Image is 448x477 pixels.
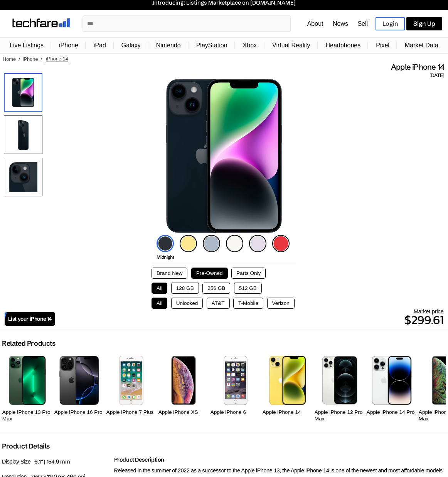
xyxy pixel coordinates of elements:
a: Live Listings [6,38,47,53]
a: iPhone XS Apple iPhone XS [158,351,209,424]
h2: Apple iPhone XS [158,409,209,416]
a: iPhone 13 Pro Max Apple iPhone 13 Pro Max [2,351,52,424]
a: iPhone 12 Pro Max Apple iPhone 12 Pro Max [315,351,365,424]
a: iPhone 7 Plus Apple iPhone 7 Plus [106,351,157,424]
a: iPhone 14 Apple iPhone 14 [263,351,313,424]
img: iPhone XS [171,356,196,405]
h2: Apple iPhone 7 Plus [106,409,157,416]
button: Brand New [152,268,187,279]
span: List your iPhone 14 [8,316,52,322]
img: midnight-icon [157,235,174,252]
img: iPhone 14 Pro [372,356,412,405]
a: News [333,20,348,27]
a: Market Data [401,38,442,53]
a: iPad [90,38,110,53]
a: Virtual Reality [268,38,314,53]
img: Camera [4,158,42,196]
a: iPhone 16 Pro Apple iPhone 16 Pro [54,351,104,424]
h2: Related Products [2,339,56,348]
button: T-Mobile [233,298,263,309]
span: Apple iPhone 14 [391,62,444,72]
a: iPhone [55,38,82,53]
button: All [152,298,167,309]
span: iPhone 14 [46,56,68,62]
a: Home [3,56,16,62]
img: Rear [4,115,42,154]
a: Galaxy [118,38,145,53]
a: Sign Up [406,17,442,30]
a: About [307,20,323,27]
a: List your iPhone 14 [5,312,55,326]
div: Market price [55,308,443,329]
h2: Apple iPhone 13 Pro Max [2,409,52,422]
button: 256 GB [202,283,230,294]
img: iPhone 14 [166,79,282,233]
img: iPhone 6 [224,356,248,405]
img: starlight-icon [226,235,243,252]
img: product-red-icon [272,235,290,252]
a: Nintendo [152,38,185,53]
img: iPhone 16 Pro [59,356,99,405]
button: Unlocked [171,298,203,309]
img: iPhone 7 Plus [119,356,143,405]
a: Headphones [322,38,364,53]
a: iPhone [23,56,38,62]
img: iPhone 14 [4,73,42,112]
a: PlayStation [192,38,231,53]
span: Midnight [157,254,174,260]
button: AT&T [207,298,230,309]
img: iPhone 12 Pro Max [322,356,357,405]
h2: Apple iPhone 14 [263,409,313,416]
img: purple-icon [249,235,266,252]
span: / [41,56,42,62]
a: Pixel [372,38,393,53]
button: Pre-Owned [191,268,228,279]
h2: Product Description [114,456,446,463]
h2: Apple iPhone 12 Pro Max [315,409,365,422]
a: iPhone 6 Apple iPhone 6 [211,351,261,424]
p: $299.61 [55,311,443,329]
a: Xbox [239,38,261,53]
a: iPhone 14 Pro Apple iPhone 14 Pro [367,351,417,424]
button: 512 GB [234,283,262,294]
a: Login [376,17,405,30]
span: / [19,56,20,62]
h2: Apple iPhone 16 Pro [54,409,104,416]
h2: Apple iPhone 14 Pro [367,409,417,416]
h2: Apple iPhone 6 [211,409,261,416]
a: Sell [357,20,368,27]
button: Parts Only [231,268,266,279]
button: 128 GB [171,283,199,294]
img: iPhone 14 [269,356,306,405]
img: iPhone 13 Pro Max [9,356,46,405]
img: techfare logo [12,18,70,27]
img: yellow-icon [180,235,197,252]
button: Verizon [267,298,295,309]
span: 6.1” | 154.9 mm [34,458,70,465]
img: blue-icon [203,235,220,252]
p: Display Size [2,456,110,467]
h2: Product Details [2,442,50,450]
button: All [152,283,167,294]
span: [DATE] [429,72,444,79]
